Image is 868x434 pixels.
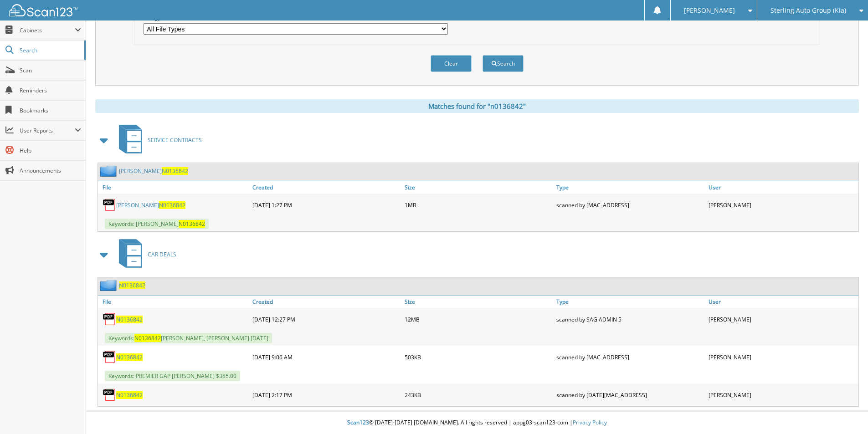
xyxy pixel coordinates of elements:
[148,250,176,258] span: CAR DEALS
[119,167,188,175] a: [PERSON_NAME]N0136842
[116,201,185,209] a: [PERSON_NAME]N0136842
[162,167,188,175] span: N0136842
[95,99,859,113] div: Matches found for "n0136842"
[250,310,402,328] div: [DATE] 12:27 PM
[20,87,81,94] span: Reminders
[554,310,706,328] div: scanned by SAG ADMIN 5
[250,181,402,194] a: Created
[20,107,81,114] span: Bookmarks
[402,310,555,328] div: 12MB
[105,371,240,381] span: Keywords: PREMIER GAP [PERSON_NAME] $385.00
[554,196,706,214] div: scanned by [MAC_ADDRESS]
[402,181,555,194] a: Size
[554,348,706,366] div: scanned by [MAC_ADDRESS]
[770,8,846,13] span: Sterling Auto Group (Kia)
[347,419,369,426] span: Scan123
[103,198,116,212] img: PDF.png
[98,296,250,308] a: File
[706,181,858,194] a: User
[706,196,858,214] div: [PERSON_NAME]
[250,196,402,214] div: [DATE] 1:27 PM
[573,419,607,426] a: Privacy Policy
[20,26,75,34] span: Cabinets
[402,348,555,366] div: 503KB
[250,386,402,404] div: [DATE] 2:17 PM
[706,296,858,308] a: User
[105,333,272,343] span: Keywords: [PERSON_NAME], [PERSON_NAME] [DATE]
[159,201,185,209] span: N0136842
[402,296,555,308] a: Size
[116,316,143,323] a: N0136842
[103,388,116,402] img: PDF.png
[148,136,202,144] span: SERVICE CONTRACTS
[250,348,402,366] div: [DATE] 9:06 AM
[86,412,868,434] div: © [DATE]-[DATE] [DOMAIN_NAME]. All rights reserved | appg03-scan123-com |
[554,386,706,404] div: scanned by [DATE][MAC_ADDRESS]
[134,334,161,342] span: N0136842
[706,310,858,328] div: [PERSON_NAME]
[20,167,81,174] span: Announcements
[431,55,472,72] button: Clear
[250,296,402,308] a: Created
[113,122,202,158] a: SERVICE CONTRACTS
[113,236,176,272] a: CAR DEALS
[684,8,735,13] span: [PERSON_NAME]
[20,46,80,54] span: Search
[116,353,143,361] a: N0136842
[706,348,858,366] div: [PERSON_NAME]
[822,390,868,434] iframe: Chat Widget
[116,391,143,399] a: N0136842
[554,181,706,194] a: Type
[100,280,119,291] img: folder2.png
[119,281,145,289] a: N0136842
[103,350,116,364] img: PDF.png
[179,220,205,228] span: N0136842
[483,55,524,72] button: Search
[100,165,119,177] img: folder2.png
[9,4,77,16] img: scan123-logo-white.svg
[20,147,81,154] span: Help
[98,181,250,194] a: File
[105,219,209,229] span: Keywords: [PERSON_NAME]
[402,196,555,214] div: 1MB
[706,386,858,404] div: [PERSON_NAME]
[20,127,75,134] span: User Reports
[20,66,81,74] span: Scan
[554,296,706,308] a: Type
[402,386,555,404] div: 243KB
[103,312,116,326] img: PDF.png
